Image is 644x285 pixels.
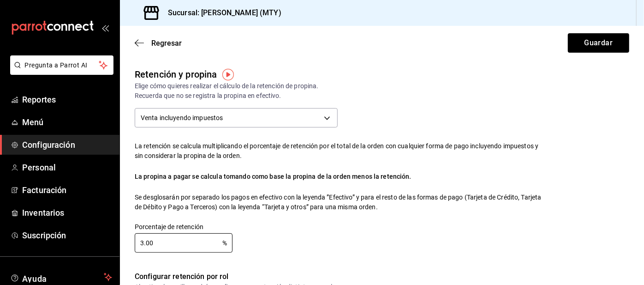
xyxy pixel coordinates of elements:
[101,24,109,31] button: open_drawer_menu
[135,91,547,101] div: Recuerda que no se registra la propina en efectivo.
[25,61,99,70] span: Pregunta a Parrot AI
[135,81,547,91] div: Elige cómo quieres realizar el cálculo de la retención de propina.
[22,93,112,106] span: Reportes
[135,172,547,182] div: La propina a pagar se calcula tomando como base la propina de la orden menos la retención.
[135,67,217,81] div: Retención y propina
[135,193,547,212] div: Se desglosarán por separado los pagos en efectivo con la leyenda ”Efectivo” y para el resto de la...
[135,271,629,282] div: Configurar retención por rol
[568,33,629,53] button: Guardar
[222,69,234,80] img: Tooltip marker
[10,55,113,75] button: Pregunta a Parrot AI
[161,7,281,18] h3: Sucursal: [PERSON_NAME] (MTY)
[22,161,112,174] span: Personal
[22,184,112,196] span: Facturación
[6,67,113,77] a: Pregunta a Parrot AI
[22,272,100,283] span: Ayuda
[22,116,112,128] span: Menú
[135,233,233,253] div: %
[135,224,233,230] label: Porcentaje de retención
[151,39,182,48] span: Regresar
[22,206,112,219] span: Inventarios
[135,108,338,127] div: Venta incluyendo impuestos
[135,234,222,252] input: 0.00
[135,39,182,48] button: Regresar
[22,139,112,151] span: Configuración
[135,141,547,161] div: La retención se calcula multiplicando el porcentaje de retención por el total de la orden con cua...
[22,229,112,242] span: Suscripción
